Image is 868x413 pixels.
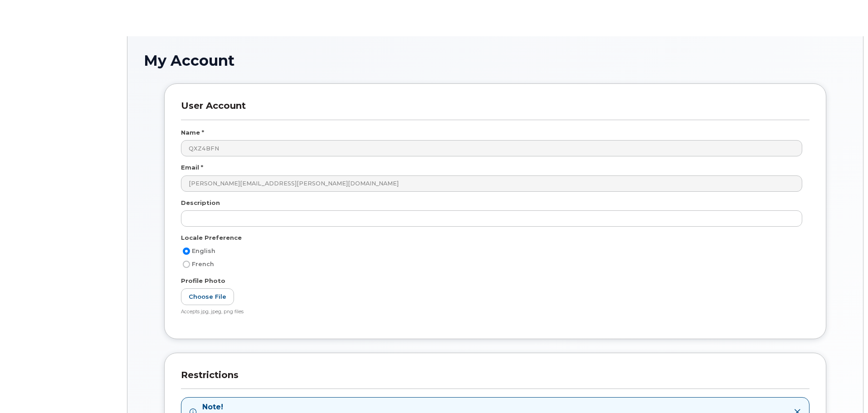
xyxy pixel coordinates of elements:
div: Accepts jpg, jpeg, png files [181,309,802,316]
label: Locale Preference [181,233,242,242]
label: Email * [181,163,203,172]
label: Profile Photo [181,277,225,285]
h3: Restrictions [181,369,809,389]
label: Name * [181,128,204,137]
label: Description [181,199,220,207]
h1: My Account [144,53,847,68]
span: French [192,261,214,267]
input: French [183,261,190,268]
h3: User Account [181,100,809,120]
label: Choose File [181,288,234,305]
strong: Note! [202,402,595,413]
input: English [183,248,190,255]
span: English [192,248,215,254]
